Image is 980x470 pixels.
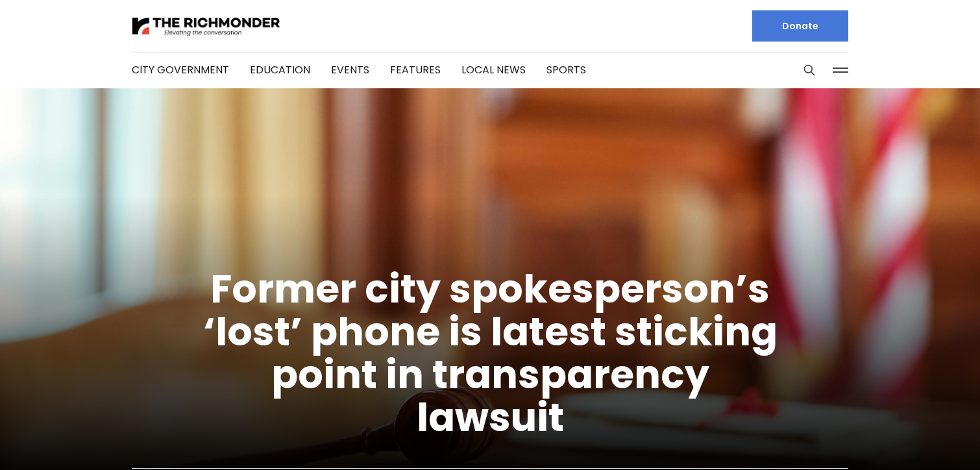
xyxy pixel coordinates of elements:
a: City Government [132,62,229,77]
a: Education [250,62,310,77]
a: Donate [752,10,848,42]
a: Former city spokesperson’s ‘lost’ phone is latest sticking point in transparency lawsuit [203,262,778,445]
a: Sports [546,62,586,77]
a: Local News [461,62,526,77]
button: Search this site [800,60,819,80]
a: Features [390,62,441,77]
a: Events [331,62,369,77]
img: The Richmonder [132,15,281,38]
iframe: portal-trigger [870,406,980,470]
